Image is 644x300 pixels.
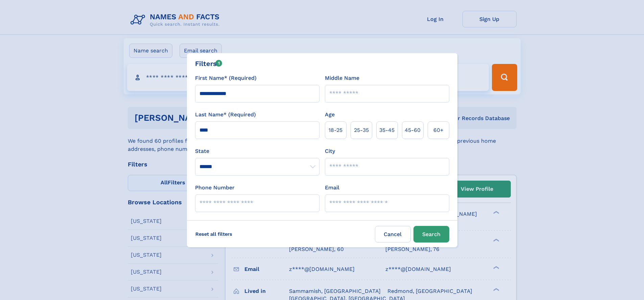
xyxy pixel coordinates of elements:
label: Last Name* (Required) [195,111,256,119]
label: Cancel [375,226,411,243]
label: Reset all filters [191,226,237,242]
label: State [195,147,319,155]
span: 25‑35 [354,126,369,134]
label: Phone Number [195,184,235,192]
label: City [325,147,335,155]
span: 18‑25 [329,126,342,134]
span: 35‑45 [379,126,395,134]
span: 45‑60 [405,126,421,134]
span: 60+ [433,126,444,134]
button: Search [413,226,449,243]
label: First Name* (Required) [195,74,257,82]
label: Age [325,111,335,119]
div: Filters [195,59,222,69]
label: Middle Name [325,74,359,82]
label: Email [325,184,339,192]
